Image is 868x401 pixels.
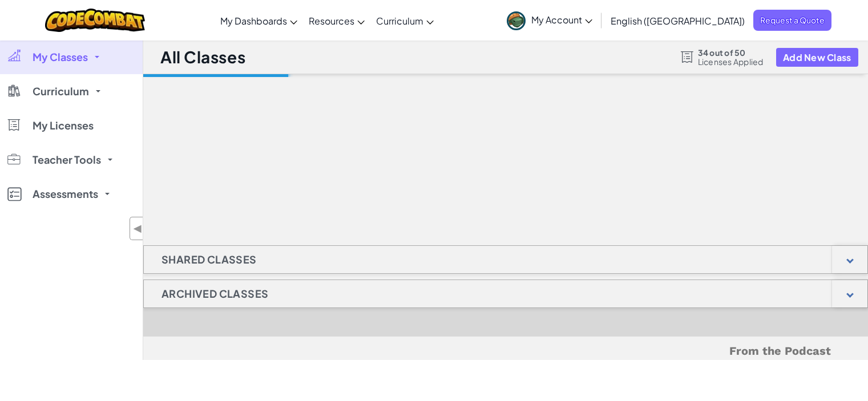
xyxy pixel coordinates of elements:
span: Curriculum [33,86,89,96]
span: Licenses Applied [698,57,764,66]
h1: All Classes [160,46,245,68]
a: My Account [501,2,598,38]
span: My Licenses [33,120,94,131]
h5: From the Podcast [180,342,831,360]
a: English ([GEOGRAPHIC_DATA]) [605,5,750,36]
button: Add New Class [776,48,858,67]
img: CodeCombat logo [45,9,145,32]
a: My Dashboards [215,5,303,36]
span: 34 out of 50 [698,48,764,57]
span: My Account [531,14,592,26]
span: English ([GEOGRAPHIC_DATA]) [611,15,745,27]
span: My Dashboards [220,15,287,27]
span: My Classes [33,52,88,62]
a: Resources [303,5,370,36]
span: Resources [309,15,354,27]
span: Curriculum [376,15,423,27]
span: Assessments [33,189,98,199]
span: Teacher Tools [33,155,101,165]
a: Curriculum [370,5,439,36]
h1: Archived Classes [144,280,286,308]
img: avatar [507,11,526,30]
span: ◀ [133,220,143,237]
h1: Shared Classes [144,245,274,274]
a: Request a Quote [753,10,831,31]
